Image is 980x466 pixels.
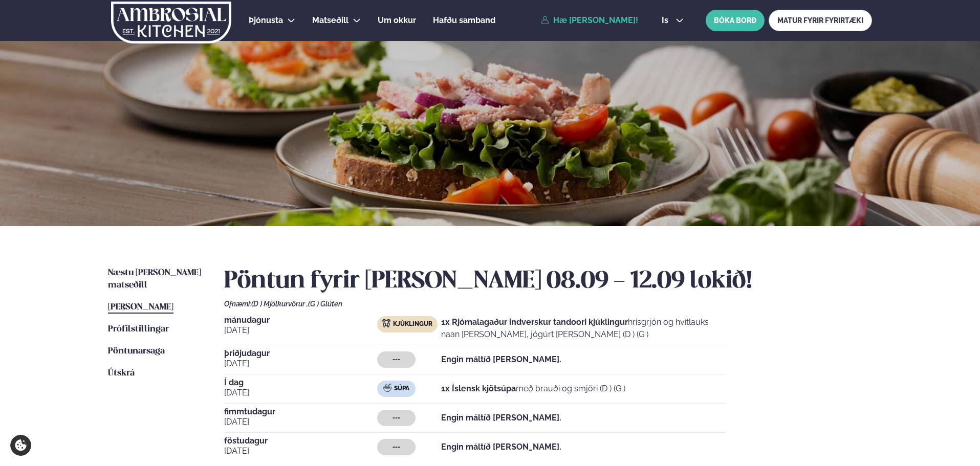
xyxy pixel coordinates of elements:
[224,416,377,428] span: [DATE]
[224,437,377,445] span: föstudagur
[654,16,692,25] button: is
[662,16,671,25] span: is
[108,347,165,356] span: Pöntunarsaga
[251,300,308,308] span: (D ) Mjólkurvörur ,
[393,414,400,422] span: ---
[224,358,377,370] span: [DATE]
[224,408,377,416] span: fimmtudagur
[224,379,377,387] span: Í dag
[312,14,349,27] a: Matseðill
[110,2,232,43] img: logo
[108,345,165,358] a: Pöntunarsaga
[706,10,765,31] button: BÓKA BORÐ
[108,369,135,378] span: Útskrá
[108,367,135,380] a: Útskrá
[441,413,561,423] strong: Engin máltíð [PERSON_NAME].
[108,325,169,334] span: Prófílstillingar
[441,442,561,452] strong: Engin máltíð [PERSON_NAME].
[382,319,390,327] img: chicken.svg
[108,301,173,314] a: [PERSON_NAME]
[433,15,495,25] span: Hafðu samband
[378,15,416,25] span: Um okkur
[108,303,173,312] span: [PERSON_NAME]
[441,354,561,364] strong: Engin máltíð [PERSON_NAME].
[224,349,377,358] span: þriðjudagur
[393,320,432,328] span: Kjúklingur
[108,267,204,292] a: Næstu [PERSON_NAME] matseðill
[108,269,201,290] span: Næstu [PERSON_NAME] matseðill
[108,323,169,336] a: Prófílstillingar
[249,14,283,27] a: Þjónusta
[393,356,400,364] span: ---
[312,15,349,25] span: Matseðill
[541,16,638,25] a: Hæ [PERSON_NAME]!
[224,324,377,337] span: [DATE]
[378,14,416,27] a: Um okkur
[224,300,872,308] div: Ofnæmi:
[383,384,391,392] img: soup.svg
[249,15,283,25] span: Þjónusta
[441,384,516,393] strong: 1x Íslensk kjötsúpa
[308,300,342,308] span: (G ) Glúten
[10,435,31,456] a: Cookie settings
[769,10,872,31] a: MATUR FYRIR FYRIRTÆKI
[224,267,872,296] h2: Pöntun fyrir [PERSON_NAME] 08.09 - 12.09 lokið!
[441,383,625,395] p: með brauði og smjöri (D ) (G )
[441,317,628,327] strong: 1x Rjómalagaður indverskur tandoori kjúklingur
[394,385,409,393] span: Súpa
[224,316,377,324] span: mánudagur
[433,14,495,27] a: Hafðu samband
[441,316,726,341] p: hrísgrjón og hvítlauks naan [PERSON_NAME], jógúrt [PERSON_NAME] (D ) (G )
[393,443,400,451] span: ---
[224,387,377,399] span: [DATE]
[224,445,377,457] span: [DATE]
